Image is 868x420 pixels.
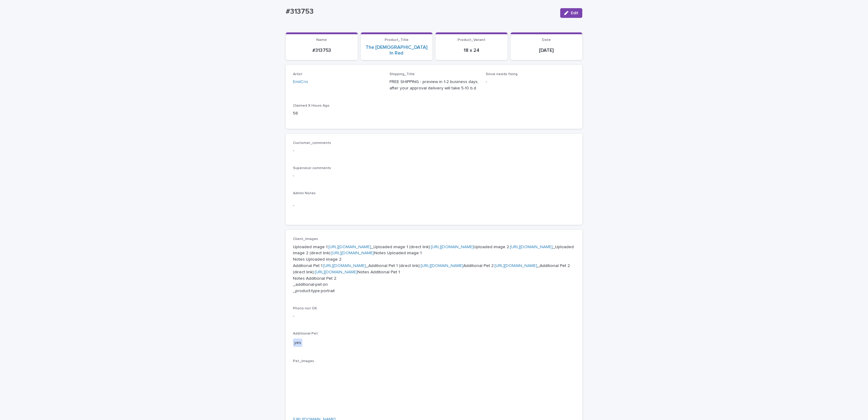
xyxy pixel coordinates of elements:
span: Product_Variant [458,38,485,42]
span: Product_Title [385,38,409,42]
button: Edit [560,8,582,18]
div: yes [293,338,302,347]
a: The [DEMOGRAPHIC_DATA] In Red [364,45,429,56]
span: Since needs fixing [486,72,518,76]
a: [URL][DOMAIN_NAME] [431,245,474,249]
p: #313753 [286,7,555,16]
p: Uploaded image 1: _Uploaded image 1 (direct link): Uploaded image 2: _Uploaded image 2 (direct li... [293,244,575,294]
p: 56 [293,110,382,117]
p: [DATE] [514,48,579,53]
p: - [293,148,575,154]
a: [URL][DOMAIN_NAME] [331,251,374,255]
span: Claimed X Hours Ago [293,104,330,108]
p: - [293,313,575,319]
p: - [486,79,575,85]
span: Additional Pet [293,332,318,335]
span: Edit [571,11,578,15]
p: - [293,173,575,179]
span: Date [542,38,551,42]
a: [URL][DOMAIN_NAME] [495,264,537,268]
a: [URL][DOMAIN_NAME] [323,264,366,268]
span: Supervisor comments [293,166,331,170]
span: Pet_Images [293,359,314,363]
span: Artist [293,72,302,76]
p: #313753 [289,48,354,53]
a: [URL][DOMAIN_NAME] [421,264,463,268]
span: Shipping_Title [390,72,415,76]
a: [URL][DOMAIN_NAME] [328,245,371,249]
a: [URL][DOMAIN_NAME] [510,245,553,249]
span: Photo not OK [293,307,317,310]
p: - [293,202,575,209]
a: [URL][DOMAIN_NAME] [315,270,357,274]
p: 18 x 24 [439,48,504,53]
a: EmilCris [293,79,308,85]
p: FREE SHIPPING - preview in 1-2 business days, after your approval delivery will take 5-10 b.d. [390,79,479,92]
span: Customer_comments [293,141,331,145]
span: Name [316,38,327,42]
span: Admin Notes [293,192,316,195]
span: Client_Images [293,237,318,241]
